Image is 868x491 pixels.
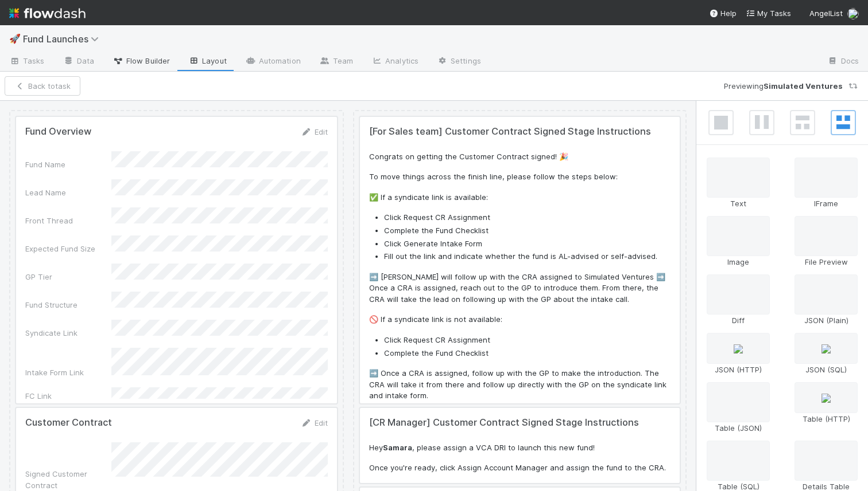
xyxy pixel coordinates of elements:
span: 🚀 [9,34,21,44]
a: My Tasks [746,7,791,19]
a: Automation [236,53,310,71]
a: Docs [818,53,868,71]
img: json-database-dd704f42a3800ed86e10.svg [821,344,831,353]
div: Table (JSON) [707,382,770,434]
div: JSON (Plain) [795,274,858,326]
span: JSON (SQL) [805,365,847,374]
a: Team [310,53,362,71]
span: Image [727,257,749,266]
div: Diff [707,274,770,326]
span: My Tasks [746,9,791,18]
img: table-http-eca17b83004753ebbd35.svg [821,394,831,403]
span: Text [730,199,746,208]
a: Analytics [362,53,428,71]
div: IFrame [795,158,858,209]
strong: Simulated Ventures [764,81,843,91]
span: AngelList [809,9,843,18]
span: Flow Builder [113,55,170,66]
a: Settings [428,53,490,71]
a: Flow Builder [103,53,179,71]
span: File Preview [805,257,848,266]
button: Back totask [5,76,80,96]
img: avatar_0a9e60f7-03da-485c-bb15-a40c44fcec20.png [847,8,859,19]
div: Help [709,7,737,19]
span: Diff [732,316,745,325]
a: Layout [179,53,236,71]
span: Tasks [9,55,45,66]
div: Text [707,158,770,209]
span: JSON (HTTP) [715,365,762,374]
span: Table (SQL) [718,482,759,491]
span: JSON (Plain) [804,316,848,325]
span: Table (HTTP) [803,414,850,423]
span: Table (JSON) [715,423,762,433]
div: Previewing [80,80,859,92]
div: Table (HTTP) [795,382,858,425]
a: Data [54,53,103,71]
div: JSON (SQL) [795,333,858,375]
span: IFrame [814,199,838,208]
img: json-http-3f862c92dc7d53da4fe7.svg [734,344,743,353]
div: Image [707,216,770,268]
div: File Preview [795,216,858,268]
span: Fund Launches [23,33,104,45]
img: logo-inverted-e16ddd16eac7371096b0.svg [9,3,86,23]
div: JSON (HTTP) [707,333,770,375]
